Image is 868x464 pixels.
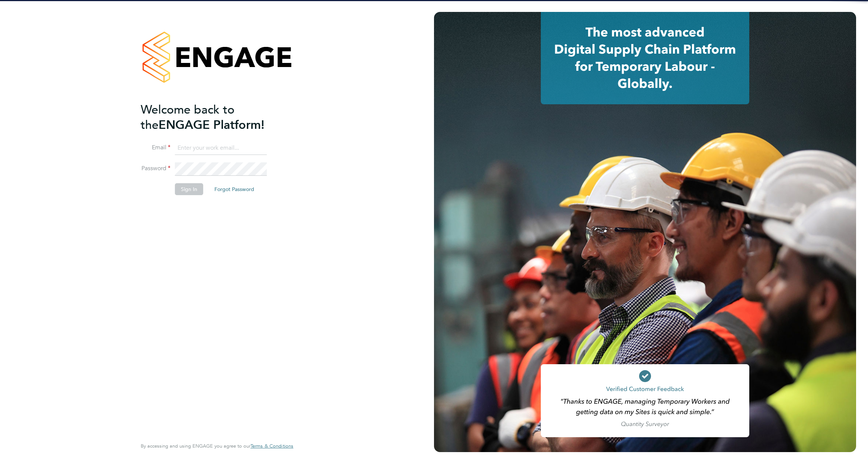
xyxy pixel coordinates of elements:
[141,144,170,152] label: Email
[250,443,293,449] a: Terms & Conditions
[208,183,260,195] button: Forgot Password
[141,102,234,132] span: Welcome back to the
[175,183,203,195] button: Sign In
[141,165,170,172] label: Password
[141,102,286,133] h2: ENGAGE Platform!
[175,142,267,155] input: Enter your work email...
[141,443,293,449] span: By accessing and using ENGAGE you agree to our
[250,443,293,449] span: Terms & Conditions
